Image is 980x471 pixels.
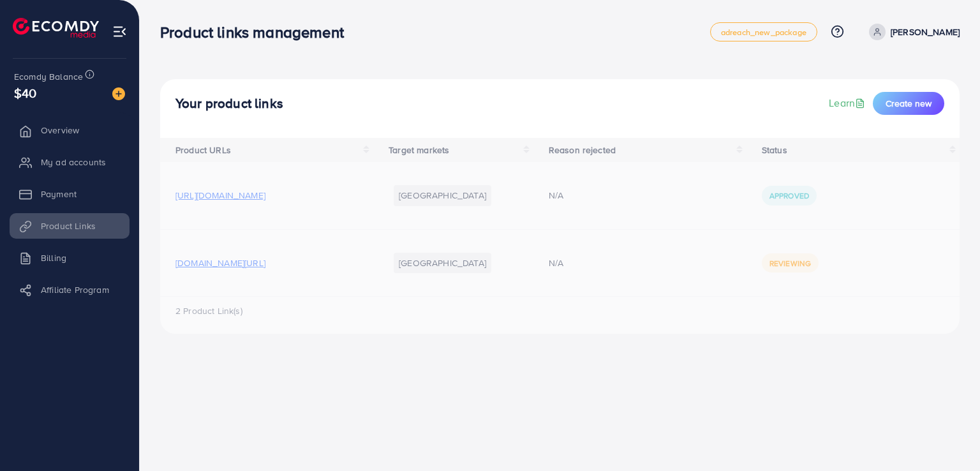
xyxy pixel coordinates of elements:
span: Create new [886,97,932,110]
img: logo [13,18,99,38]
h3: Product links management [160,23,354,41]
a: Learn [829,96,868,110]
img: menu [112,24,127,39]
button: Create new [873,92,944,115]
span: adreach_new_package [721,28,806,36]
a: [PERSON_NAME] [864,24,960,40]
a: adreach_new_package [710,22,817,41]
span: Ecomdy Balance [14,70,83,83]
h4: Your product links [175,96,283,112]
span: $40 [14,84,36,102]
p: [PERSON_NAME] [891,24,960,40]
img: image [112,87,125,100]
